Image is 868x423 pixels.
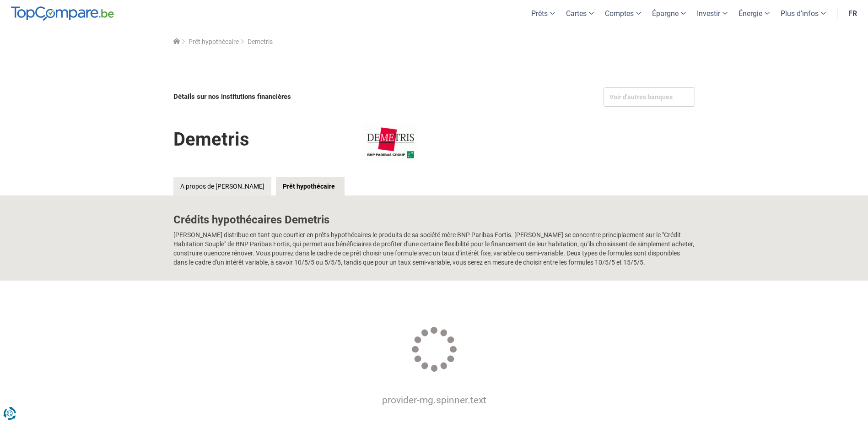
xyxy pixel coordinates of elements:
[345,120,437,166] img: Demetris
[604,87,695,107] div: Voir d'autres banques
[276,177,345,195] a: Prêt hypothécaire
[173,177,271,195] a: A propos de [PERSON_NAME]
[173,213,329,226] b: Crédits hypothécaires Demetris
[183,393,685,407] p: provider-mg.spinner.text
[173,38,180,45] a: Home
[173,87,431,106] div: Détails sur nos institutions financières
[173,122,249,157] h1: Demetris
[248,38,273,45] span: Demetris
[189,38,239,45] a: Prêt hypothécaire
[173,230,695,267] p: [PERSON_NAME] distribue en tant que courtier en prêts hypothécaires le produits de sa société mèr...
[11,6,114,21] img: TopCompare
